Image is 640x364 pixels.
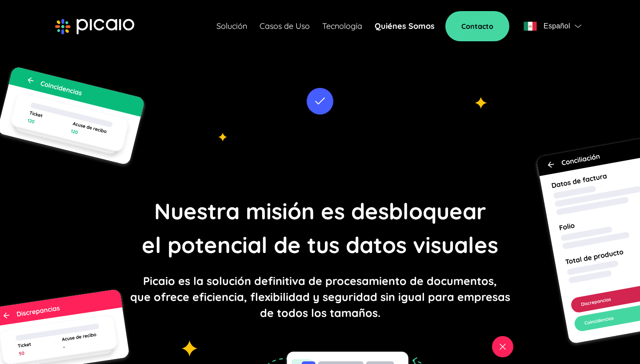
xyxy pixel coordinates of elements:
[524,22,537,31] img: flag
[375,20,435,32] a: Quiénes Somos
[445,11,509,41] a: Contacto
[575,24,581,28] img: flag
[216,20,247,32] a: Solución
[130,273,510,321] p: Picaio es la solución definitiva de procesamiento de documentos, que ofrece eficiencia, flexibili...
[55,19,134,35] img: picaio-logo
[322,20,362,32] a: Tecnología
[544,20,570,32] span: Español
[520,17,585,35] button: flagEspañolflag
[142,194,498,262] p: Nuestra misión es desbloquear el potencial de tus datos visuales
[260,20,310,32] a: Casos de Uso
